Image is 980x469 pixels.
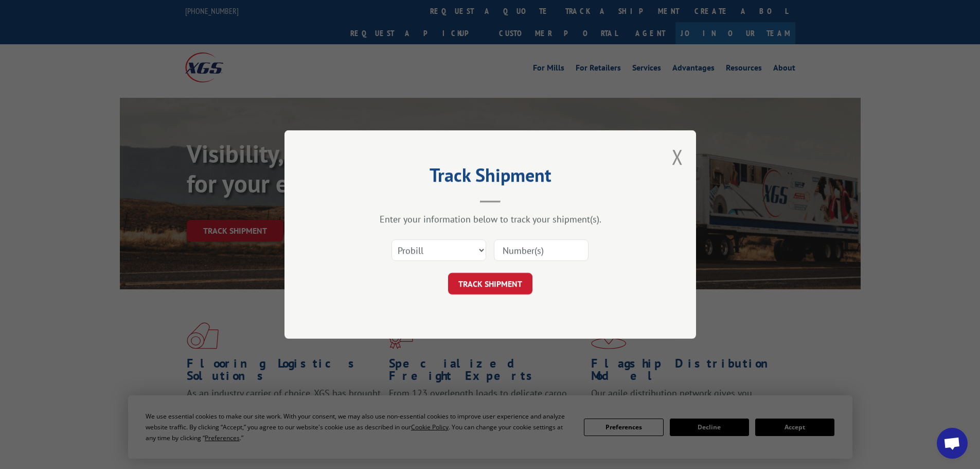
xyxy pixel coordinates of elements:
button: Close modal [672,143,683,170]
div: Enter your information below to track your shipment(s). [336,213,645,225]
h2: Track Shipment [336,168,645,187]
button: TRACK SHIPMENT [448,273,532,294]
input: Number(s) [494,239,589,261]
a: Open chat [937,428,968,459]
